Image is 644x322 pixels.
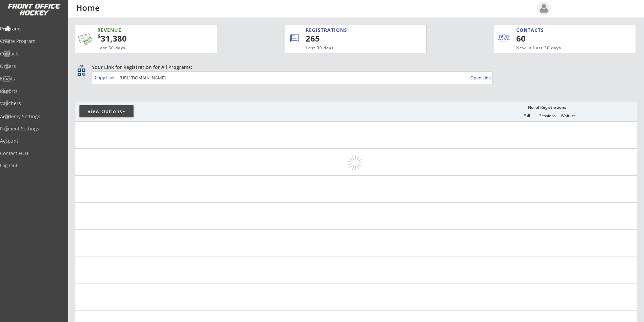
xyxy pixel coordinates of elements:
[97,33,195,44] div: 31,380
[526,105,568,110] div: No. of Registrations
[97,32,101,40] sup: $
[470,75,492,81] div: Open Link
[517,114,537,118] div: Full
[92,64,616,71] div: Your Link for Registration for All Programs:
[306,45,399,51] div: Last 30 days
[516,27,547,33] div: CONTACTS
[95,74,116,80] div: Copy Link
[306,27,395,33] div: REGISTRATIONS
[76,67,87,77] button: qr_code
[306,33,404,44] div: 265
[79,108,134,115] div: View Options
[97,45,184,51] div: Last 30 days
[516,45,604,51] div: New in Last 30 days
[77,64,85,68] div: qr
[557,114,578,118] div: Waitlist
[516,33,558,44] div: 60
[537,114,557,118] div: Sessions
[97,27,184,33] div: REVENUE
[470,73,492,82] a: Open Link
